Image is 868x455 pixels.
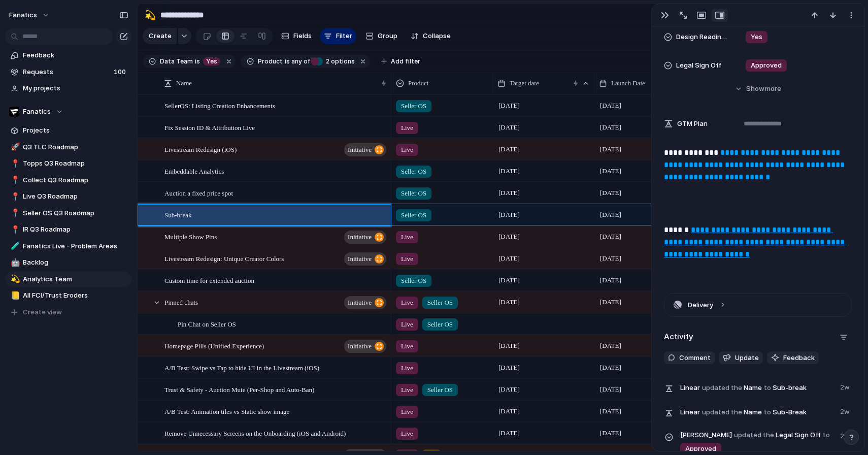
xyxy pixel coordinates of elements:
[840,405,852,417] span: 2w
[401,145,413,155] span: Live
[496,231,522,243] span: [DATE]
[597,252,624,265] span: [DATE]
[401,167,426,177] span: Seller OS
[344,340,386,353] button: initiative
[344,143,386,156] button: initiative
[258,57,283,66] span: Product
[510,78,539,88] span: Target date
[680,405,834,419] span: Name Sub-Break
[401,407,413,417] span: Live
[597,427,624,439] span: [DATE]
[23,307,62,317] span: Create view
[5,206,132,221] a: 📍Seller OS Q3 Roadmap
[11,141,18,153] div: 🚀
[344,296,386,309] button: initiative
[145,8,156,22] div: 💫
[734,430,774,440] span: updated the
[344,252,386,266] button: initiative
[597,362,624,374] span: [DATE]
[9,257,19,268] button: 🤖
[746,84,764,94] span: Show
[164,274,254,286] span: Custom time for extended auction
[23,158,128,169] span: Topps Q3 Roadmap
[9,191,19,202] button: 📍
[293,31,312,41] span: Fields
[401,319,413,330] span: Live
[23,125,128,136] span: Projects
[348,230,372,244] span: initiative
[5,173,132,188] a: 📍Collect Q3 Roadmap
[597,296,624,308] span: [DATE]
[597,143,624,155] span: [DATE]
[680,383,700,393] span: Linear
[680,407,700,417] span: Linear
[5,272,132,287] a: 💫Analytics Team
[676,32,729,42] span: Design Readiness
[5,123,132,138] a: Projects
[5,288,132,303] a: 📒All FCI/Trust Eroders
[9,241,19,251] button: 🧪
[597,100,624,112] span: [DATE]
[764,383,771,393] span: to
[348,296,372,310] span: initiative
[11,273,18,285] div: 💫
[401,188,426,199] span: Seller OS
[427,385,453,395] span: Seller OS
[679,353,711,363] span: Comment
[164,143,237,155] span: Livestream Redesign (iOS)
[783,353,815,363] span: Feedback
[664,294,851,316] button: Delivery
[401,298,413,308] span: Live
[496,383,522,396] span: [DATE]
[9,224,19,235] button: 📍
[664,351,715,365] button: Comment
[164,187,233,199] span: Auction a fixed price spot
[5,222,132,237] a: 📍IR Q3 Roadmap
[680,380,834,395] span: Name Sub-break
[597,405,624,417] span: [DATE]
[11,240,18,252] div: 🧪
[751,60,782,71] span: Approved
[5,239,132,254] div: 🧪Fanatics Live - Problem Areas
[206,57,217,66] span: Yes
[11,257,18,269] div: 🤖
[401,101,426,111] span: Seller OS
[765,84,781,94] span: more
[735,353,759,363] span: Update
[164,340,264,351] span: Homepage Pills (Unified Experience)
[840,429,852,441] span: 2w
[5,156,132,171] a: 📍Topps Q3 Roadmap
[496,296,522,308] span: [DATE]
[290,57,310,66] span: any of
[401,123,413,133] span: Live
[702,407,742,417] span: updated the
[719,351,763,365] button: Update
[401,210,426,220] span: Seller OS
[597,165,624,177] span: [DATE]
[201,56,222,67] button: Yes
[348,252,372,266] span: initiative
[408,78,428,88] span: Product
[283,56,312,67] button: isany of
[9,175,19,185] button: 📍
[664,80,852,98] button: Showmore
[5,64,132,80] a: Requests100
[597,231,624,243] span: [DATE]
[9,158,19,169] button: 📍
[680,430,732,440] span: [PERSON_NAME]
[423,31,451,41] span: Collapse
[611,78,645,88] span: Launch Date
[336,31,352,41] span: Filter
[114,67,128,77] span: 100
[496,209,522,221] span: [DATE]
[5,305,132,320] button: Create view
[5,140,132,155] a: 🚀Q3 TLC Roadmap
[427,298,453,308] span: Seller OS
[11,191,18,203] div: 📍
[764,407,771,417] span: to
[142,7,158,23] button: 💫
[143,28,177,44] button: Create
[164,296,198,308] span: Pinned chats
[164,252,284,264] span: Livestream Redesign: Unique Creator Colors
